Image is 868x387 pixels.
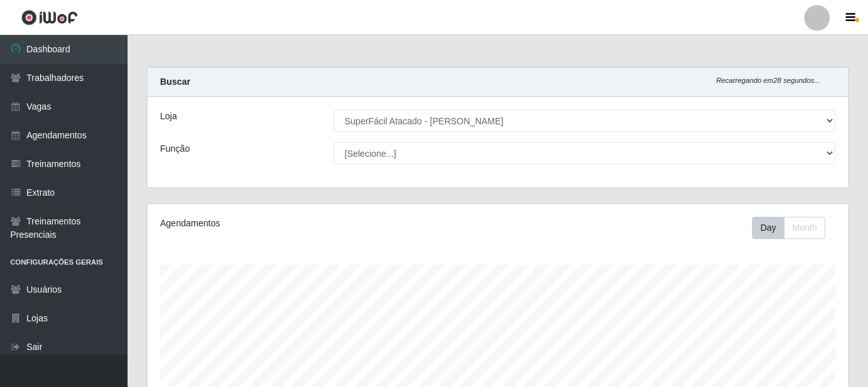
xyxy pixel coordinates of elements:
[752,217,835,239] div: Toolbar with button groups
[21,10,78,26] img: CoreUI Logo
[752,217,784,239] button: Day
[160,77,190,87] strong: Buscar
[752,217,825,239] div: First group
[784,217,825,239] button: Month
[716,77,820,84] i: Recarregando em 28 segundos...
[160,142,190,156] label: Função
[160,217,430,230] div: Agendamentos
[160,110,177,123] label: Loja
